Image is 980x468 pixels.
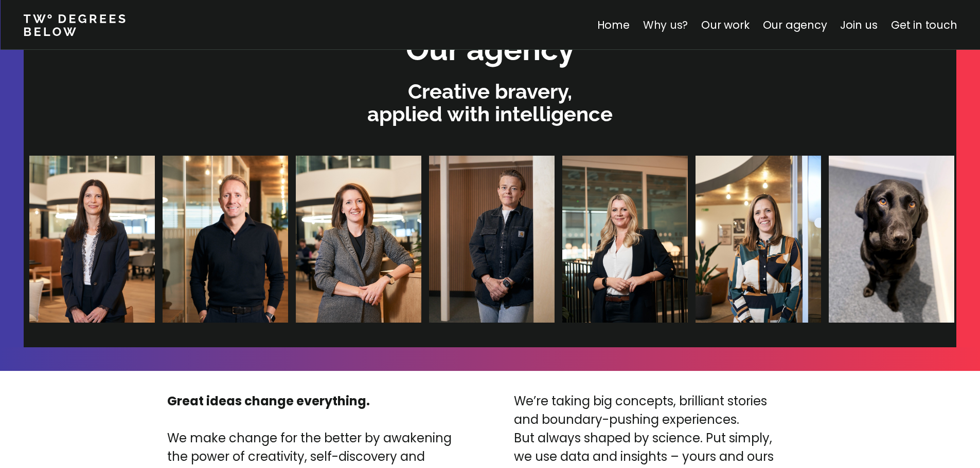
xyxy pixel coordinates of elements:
[29,156,154,323] img: Clare
[295,156,421,323] img: Gemma
[429,156,554,323] img: Dani
[597,17,629,32] a: Home
[840,17,878,32] a: Join us
[695,156,821,323] img: Lizzie
[701,17,749,32] a: Our work
[762,17,827,32] a: Our agency
[162,156,288,323] img: James
[167,392,370,409] strong: Great ideas change everything.
[643,17,688,32] a: Why us?
[29,80,951,125] p: Creative bravery, applied with intelligence
[562,156,687,323] img: Halina
[891,17,957,32] a: Get in touch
